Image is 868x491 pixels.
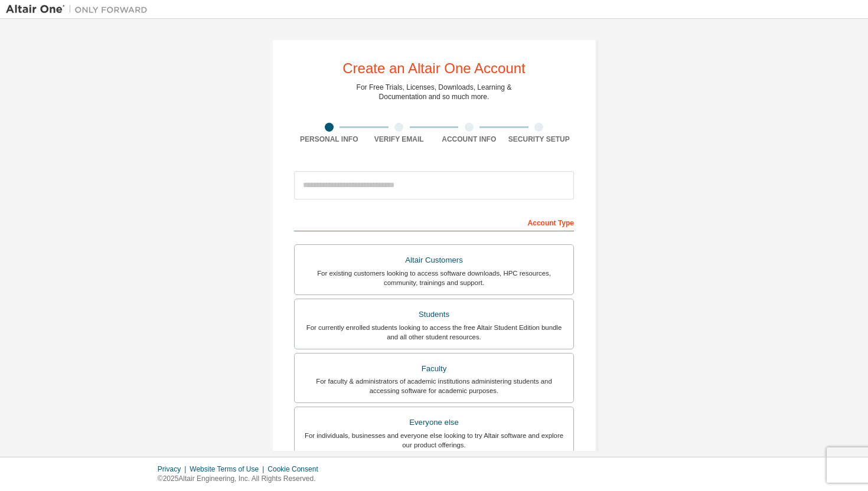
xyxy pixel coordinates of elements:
div: Account Type [294,212,574,231]
div: For currently enrolled students looking to access the free Altair Student Edition bundle and all ... [302,323,566,342]
div: Personal Info [294,135,364,144]
div: Faculty [302,361,566,377]
div: Privacy [158,464,190,474]
img: Altair One [6,4,154,15]
div: For faculty & administrators of academic institutions administering students and accessing softwa... [302,377,566,395]
div: For existing customers looking to access software downloads, HPC resources, community, trainings ... [302,269,566,287]
div: Verify Email [364,135,435,144]
div: Create an Altair One Account [342,61,526,76]
div: Cookie Consent [267,464,325,474]
div: Security Setup [504,135,575,144]
div: For Free Trials, Licenses, Downloads, Learning & Documentation and so much more. [357,83,512,102]
div: Account Info [434,135,504,144]
p: © 2025 Altair Engineering, Inc. All Rights Reserved. [158,474,325,484]
div: Website Terms of Use [190,464,267,474]
div: Students [302,306,566,323]
div: For individuals, businesses and everyone else looking to try Altair software and explore our prod... [302,431,566,450]
div: Everyone else [302,414,566,431]
div: Altair Customers [302,252,566,269]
